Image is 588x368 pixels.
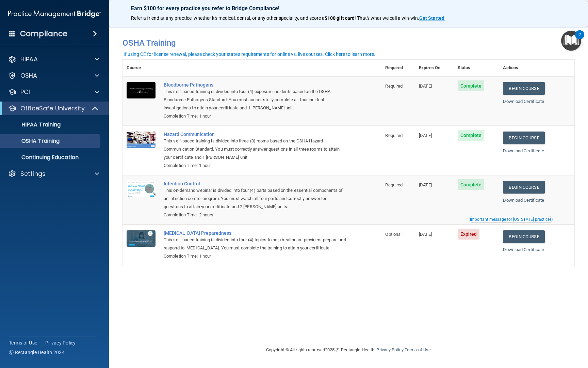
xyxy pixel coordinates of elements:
div: This self-paced training is divided into four (4) topics to help healthcare providers prepare and... [164,236,347,252]
p: PCI [20,88,30,96]
div: This self-paced training is divided into four (4) exposure incidents based on the OSHA Bloodborne... [164,88,347,112]
strong: $100 gift card [325,15,355,21]
span: Ⓒ Rectangle Health 2024 [9,349,65,356]
a: Privacy Policy [376,347,403,352]
th: Course [122,60,160,76]
h4: OSHA Training [122,38,574,48]
a: Infection Control [164,181,347,186]
a: Begin Course [503,132,544,144]
strong: Get Started [419,15,444,21]
p: OSHA Training [4,138,60,144]
a: Bloodborne Pathogens [164,82,347,88]
a: HIPAA [8,55,99,63]
button: Read this if you are a dental practitioner in the state of CA [469,216,553,223]
span: Required [385,83,403,89]
div: Important message for [US_STATE] practices [470,217,552,221]
a: Settings [8,170,99,178]
span: Required [385,133,403,138]
p: HIPAA Training [4,121,61,128]
span: Complete [458,130,485,141]
div: Completion Time: 1 hour [164,162,347,170]
p: Continuing Education [4,154,97,161]
button: Open Resource Center, 2 new notifications [561,31,581,51]
a: OSHA [8,72,99,80]
a: Get Started [419,15,445,21]
span: Complete [458,179,485,190]
a: Download Certificate [503,247,544,252]
span: [DATE] [419,182,432,187]
div: If using CE for license renewal, please check your state's requirements for online vs. live cours... [124,52,375,57]
span: [DATE] [419,83,432,89]
p: Settings [20,170,46,178]
span: Refer a friend at any practice, whether it's medical, dental, or any other speciality, and score a [131,15,325,21]
span: Required [385,182,403,187]
h4: Compliance [20,29,67,39]
a: Terms of Use [405,347,431,352]
a: Terms of Use [9,339,37,346]
a: PCI [8,88,99,96]
th: Expires On [415,60,453,76]
span: Expired [458,229,480,240]
a: Privacy Policy [45,339,76,346]
span: [DATE] [419,133,432,138]
p: HIPAA [20,55,38,63]
div: Completion Time: 1 hour [164,252,347,260]
span: Complete [458,80,485,91]
div: Completion Time: 1 hour [164,112,347,120]
div: 2 [578,35,581,44]
th: Actions [499,60,574,76]
a: Begin Course [503,181,544,194]
div: Completion Time: 2 hours [164,211,347,219]
p: Earn $100 for every practice you refer to Bridge Compliance! [131,5,566,12]
img: PMB logo [8,7,101,21]
div: Copyright © All rights reserved 2025 @ Rectangle Health | | [224,339,473,361]
a: Begin Course [503,82,544,95]
a: Hazard Communication [164,132,347,137]
p: OfficeSafe University [20,104,85,112]
a: [MEDICAL_DATA] Preparedness [164,230,347,236]
a: OfficeSafe University [8,104,99,112]
button: If using CE for license renewal, please check your state's requirements for online vs. live cours... [122,51,376,58]
p: OSHA [20,72,37,80]
div: This on-demand webinar is divided into four (4) parts based on the essential components of an inf... [164,186,347,211]
a: Download Certificate [503,148,544,153]
a: Download Certificate [503,198,544,203]
th: Status [454,60,499,76]
span: ! That's what we call a win-win. [355,15,419,21]
th: Required [381,60,415,76]
a: Begin Course [503,230,544,243]
div: This self-paced training is divided into three (3) rooms based on the OSHA Hazard Communication S... [164,137,347,162]
span: Optional [385,232,402,237]
a: Download Certificate [503,99,544,104]
span: [DATE] [419,232,432,237]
